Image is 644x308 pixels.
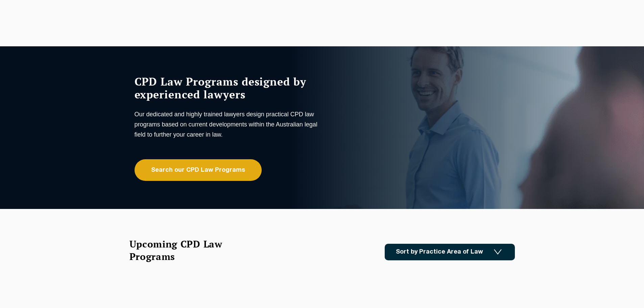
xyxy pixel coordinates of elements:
[135,75,320,101] h1: CPD Law Programs designed by experienced lawyers
[135,159,262,181] a: Search our CPD Law Programs
[129,238,239,263] h2: Upcoming CPD Law Programs
[385,244,515,260] a: Sort by Practice Area of Law
[494,249,502,255] img: Icon
[135,109,320,140] p: Our dedicated and highly trained lawyers design practical CPD law programs based on current devel...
